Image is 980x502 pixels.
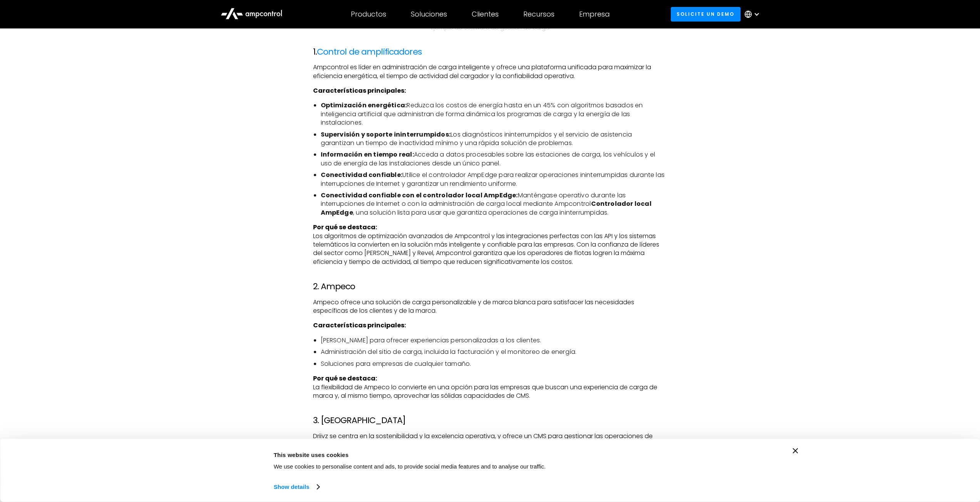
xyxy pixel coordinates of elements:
[321,150,667,168] li: Acceda a datos procesables sobre las estaciones de carga, los vehículos y el uso de energía de la...
[313,86,406,95] strong: Características principales:
[579,10,610,18] div: Empresa
[313,374,667,400] p: La flexibilidad de Ampeco lo convierte en una opción para las empresas que buscan una experiencia...
[313,321,406,330] strong: Características principales:
[321,191,518,200] strong: Conectividad confiable con el controlador local AmpEdge:
[671,7,740,21] a: Solicite un demo
[313,47,667,57] h3: 1.
[317,46,422,58] a: Control de amplificadores
[313,298,667,315] p: Ampeco ofrece una solución de carga personalizable y de marca blanca para satisfacer las necesida...
[313,282,667,292] h3: 2. Ampeco
[523,10,554,18] div: Recursos
[274,463,546,470] span: We use cookies to personalise content and ads, to provide social media features and to analyse ou...
[351,10,386,18] div: Productos
[321,130,667,148] li: Los diagnósticos ininterrumpidos y el servicio de asistencia garantizan un tiempo de inactividad ...
[411,10,447,18] div: Soluciones
[313,223,377,232] strong: Por qué se destaca:
[321,150,414,159] strong: Información en tiempo real:
[313,432,667,449] p: Driivz se centra en la sostenibilidad y la excelencia operativa, y ofrece un CMS para gestionar l...
[321,199,652,217] strong: Controlador local AmpEdge
[472,10,499,18] div: Clientes
[321,130,451,139] strong: Supervisión y soporte ininterrumpidos:
[793,448,798,454] button: Close banner
[313,374,377,383] strong: Por qué se destaca:
[274,481,319,493] a: Show details
[321,171,667,188] li: Utilice el controlador AmpEdge para realizar operaciones ininterrumpidas durante las interrupcion...
[668,448,779,470] button: Okay
[321,170,403,179] strong: Conectividad confiable:
[313,223,667,266] p: Los algoritmos de optimización avanzados de Ampcontrol y las integraciones perfectas con las API ...
[321,360,667,368] li: Soluciones para empresas de cualquier tamaño.
[321,191,667,217] li: Manténgase operativo durante las interrupciones de Internet o con la administración de carga loca...
[321,101,407,110] strong: Optimización energética:
[274,450,651,459] div: This website uses cookies
[321,101,667,127] li: Reduzca los costos de energía hasta en un 45% con algoritmos basados en inteligencia artificial q...
[313,63,667,80] p: Ampcontrol es líder en administración de carga inteligente y ofrece una plataforma unificada para...
[321,348,667,356] li: Administración del sitio de carga, incluida la facturación y el monitoreo de energía.
[321,336,667,345] li: [PERSON_NAME] para ofrecer experiencias personalizadas a los clientes.
[313,415,667,425] h3: 3. [GEOGRAPHIC_DATA]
